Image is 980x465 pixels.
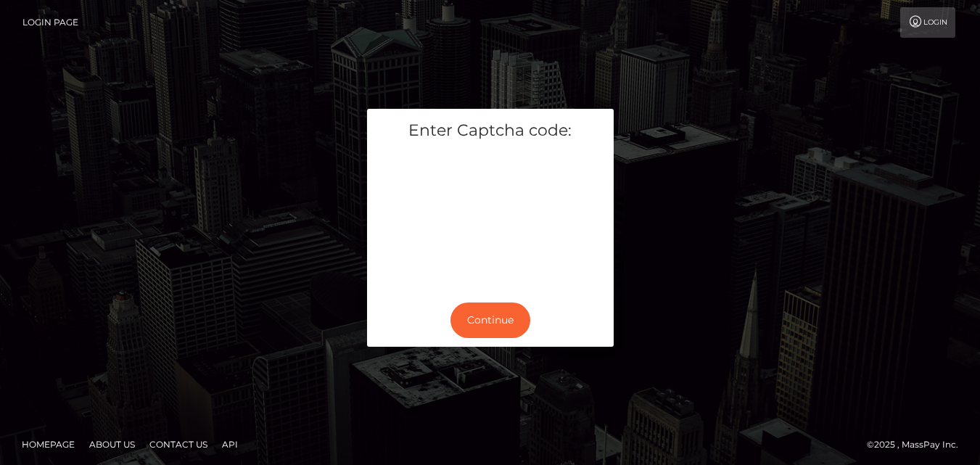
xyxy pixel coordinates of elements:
[378,120,603,142] h5: Enter Captcha code:
[16,433,81,456] a: Homepage
[83,433,141,456] a: About Us
[450,303,530,338] button: Continue
[867,437,969,453] div: © 2025 , MassPay Inc.
[378,153,603,282] iframe: mtcaptcha
[22,7,78,38] a: Login Page
[144,433,213,456] a: Contact Us
[900,7,955,38] a: Login
[216,433,244,456] a: API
